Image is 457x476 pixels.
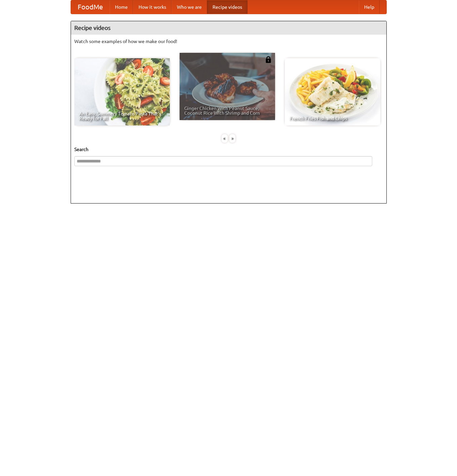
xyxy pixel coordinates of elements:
span: An Easy, Summery Tomato Pasta That's Ready for Fall [79,111,165,121]
a: French Fries Fish and Chips [285,58,380,125]
a: FoodMe [71,0,110,14]
h5: Search [74,146,383,153]
a: How it works [133,0,172,14]
a: Home [110,0,133,14]
a: Recipe videos [207,0,247,14]
div: » [229,134,235,143]
img: 483408.png [265,56,272,63]
span: French Fries Fish and Chips [290,116,376,121]
p: Watch some examples of how we make our food! [74,38,383,45]
a: Help [359,0,380,14]
h4: Recipe videos [71,21,386,35]
a: Who we are [172,0,207,14]
a: An Easy, Summery Tomato Pasta That's Ready for Fall [74,58,170,125]
div: « [222,134,228,143]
